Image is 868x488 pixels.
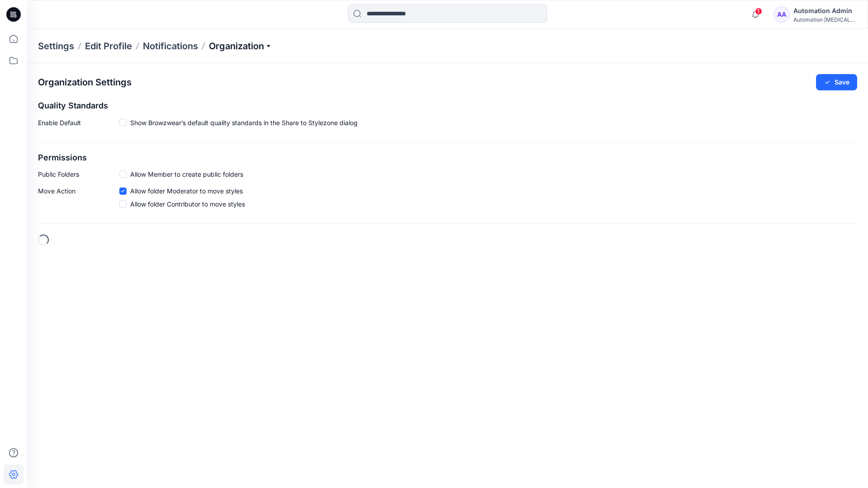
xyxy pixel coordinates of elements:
span: Allow Member to create public folders [130,169,243,179]
p: Move Action [38,186,119,212]
span: Allow folder Moderator to move styles [130,186,243,196]
span: 1 [755,8,762,15]
button: Save [816,74,857,90]
p: Settings [38,40,74,52]
div: Automation Admin [793,5,857,16]
h2: Permissions [38,153,857,163]
span: Allow folder Contributor to move styles [130,199,245,209]
a: Edit Profile [85,40,132,52]
div: Automation [MEDICAL_DATA]... [793,16,857,23]
p: Public Folders [38,169,119,179]
span: Show Browzwear’s default quality standards in the Share to Stylezone dialog [130,118,358,127]
h2: Quality Standards [38,101,857,111]
div: AA [774,6,790,23]
a: Notifications [143,40,198,52]
h2: Organization Settings [38,77,132,88]
p: Enable Default [38,118,119,131]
